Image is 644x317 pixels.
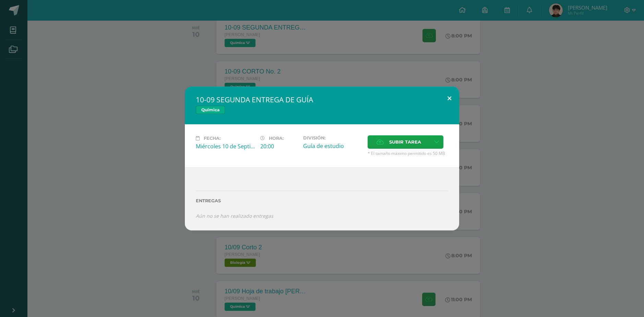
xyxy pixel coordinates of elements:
button: Close (Esc) [440,87,459,110]
span: Fecha: [204,136,220,141]
label: Entregas [196,198,448,203]
span: Subir tarea [389,136,421,148]
span: * El tamaño máximo permitido es 50 MB [368,150,448,156]
div: 20:00 [260,143,298,150]
h2: 10-09 SEGUNDA ENTREGA DE GUÍA [196,95,448,104]
label: División: [303,135,362,140]
div: Guía de estudio [303,142,362,150]
span: Hora: [269,136,284,141]
i: Aún no se han realizado entregas [196,213,273,219]
span: Química [196,106,225,114]
div: Miércoles 10 de Septiembre [196,143,255,150]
